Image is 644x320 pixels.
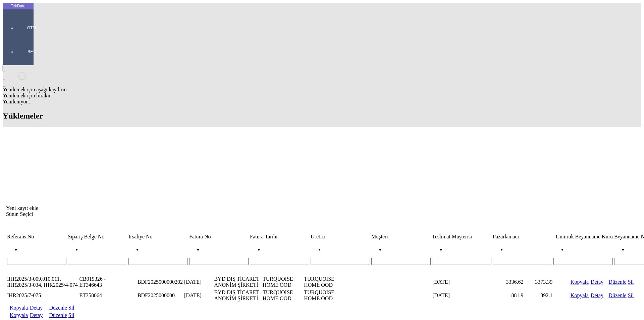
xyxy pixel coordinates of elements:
[304,289,344,302] td: TURQUOISE HOME OOD
[128,241,188,265] td: Hücreyi Filtrele
[137,289,183,302] td: BDF2025000000
[496,276,524,288] td: 3336.62
[3,99,641,105] div: Yenileniyor...
[371,258,431,265] input: Hücreyi Filtrele
[3,3,34,9] div: TekData
[628,292,634,298] a: Sil
[214,289,262,302] td: BYD DIŞ TİCARET ANONİM ŞİRKETİ
[304,276,344,288] td: TURQUOISE HOME OOD
[608,292,626,298] a: Düzenle
[9,218,29,225] td: Sütun undefined
[189,234,249,240] div: Fatura No
[21,25,42,31] span: GTM
[6,211,638,217] div: Sütun Seçici
[7,289,78,302] td: IHR2025/7-075
[79,276,115,288] td: CB019326 - ET346643
[432,233,492,240] td: Sütun Teslimat Müşterisi
[250,233,310,240] td: Sütun Fatura Tarihi
[137,276,183,288] td: BDF2025000000202
[371,241,431,265] td: Hücreyi Filtrele
[553,241,613,265] td: Hücreyi Filtrele
[7,276,78,288] td: IHR2025/3-009,010,011, IHR2025/3-034, IHR2025/4-074
[128,233,188,240] td: Sütun İrsaliye No
[184,289,213,302] td: [DATE]
[496,289,524,302] td: 881.9
[492,241,552,265] td: Hücreyi Filtrele
[371,234,431,240] div: Müşteri
[7,234,66,240] div: Referans No
[432,241,492,265] td: Hücreyi Filtrele
[432,258,491,265] input: Hücreyi Filtrele
[432,289,467,302] td: [DATE]
[68,312,74,318] a: Sil
[553,233,613,240] td: Sütun Gümrük Beyanname Kuru
[591,292,603,298] a: Detay
[214,276,262,288] td: BYD DIŞ TİCARET ANONİM ŞİRKETİ
[7,233,67,240] td: Sütun Referans No
[49,305,67,311] a: Düzenle
[30,312,43,318] a: Detay
[3,93,641,99] div: Yenilemek için bırakın
[571,292,589,298] a: Kopyala
[10,312,28,318] a: Kopyala
[432,276,467,288] td: [DATE]
[591,279,603,285] a: Detay
[310,241,370,265] td: Hücreyi Filtrele
[311,258,370,265] input: Hücreyi Filtrele
[184,276,213,288] td: [DATE]
[250,241,310,265] td: Hücreyi Filtrele
[79,289,115,302] td: ET358064
[128,234,188,240] div: İrsaliye No
[21,49,42,54] span: SET
[250,258,309,265] input: Hücreyi Filtrele
[128,258,188,265] input: Hücreyi Filtrele
[553,234,613,240] div: Gümrük Beyanname Kuru
[30,305,43,311] a: Detay
[3,111,641,121] h2: Yüklemeler
[7,241,67,265] td: Hücreyi Filtrele
[68,234,127,240] div: Sipariş Belge No
[189,233,249,240] td: Sütun Fatura No
[553,258,613,265] input: Hücreyi Filtrele
[10,305,28,311] a: Kopyala
[608,279,626,285] a: Düzenle
[493,234,552,240] div: Pazarlamacı
[6,211,33,217] span: Sütun Seçici
[524,289,553,302] td: 892.1
[524,276,553,288] td: 3373.39
[571,279,589,285] a: Kopyala
[492,233,552,240] td: Sütun Pazarlamacı
[371,233,431,240] td: Sütun Müşteri
[3,87,641,93] div: Yenilemek için aşağı kaydırın...
[262,276,303,288] td: TURQUOISE HOME OOD
[311,234,370,240] div: Üretici
[310,233,370,240] td: Sütun Üretici
[262,289,303,302] td: TURQUOISE HOME OOD
[67,241,127,265] td: Hücreyi Filtrele
[250,234,309,240] div: Fatura Tarihi
[432,234,491,240] div: Teslimat Müşterisi
[68,258,127,265] input: Hücreyi Filtrele
[493,258,552,265] input: Hücreyi Filtrele
[628,279,634,285] a: Sil
[30,218,45,225] td: Sütun undefined
[189,258,249,265] input: Hücreyi Filtrele
[68,305,74,311] a: Sil
[67,233,127,240] td: Sütun Sipariş Belge No
[189,241,249,265] td: Hücreyi Filtrele
[6,205,38,211] span: Yeni kayıt ekle
[49,312,67,318] a: Düzenle
[6,205,638,211] div: Yeni kayıt ekle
